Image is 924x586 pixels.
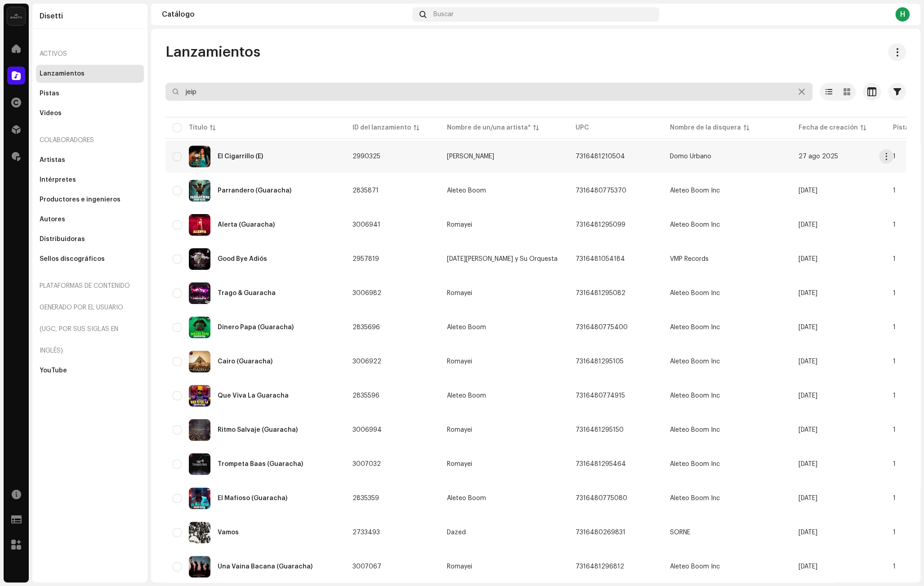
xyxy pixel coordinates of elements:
div: H [895,7,910,22]
span: 15 sept 2025 [799,290,817,296]
span: 2835596 [353,393,379,399]
span: 1 [893,290,896,296]
div: Dinero Papa (Guaracha) [218,324,294,331]
div: Videos [40,110,62,117]
span: 30 may 2025 [799,324,817,331]
re-m-nav-item: YouTube [36,362,144,380]
span: Aleteo Boom Inc [670,290,720,296]
span: 7316480775080 [576,495,627,501]
span: Aleteo Boom Inc [670,358,720,365]
span: Aleteo Boom [447,495,561,501]
div: Productores e ingenieros [40,196,121,203]
span: 3006994 [353,427,382,433]
span: Aleteo Boom [447,188,561,194]
span: Aleteo Boom Inc [670,222,720,228]
div: Nombre de un/una artista* [447,123,531,132]
span: 15 sept 2025 [799,461,817,467]
span: Dazed [447,529,561,536]
img: 28b6189e-10dd-4c95-ab0e-154f9b4467a5 [189,248,210,270]
div: YouTube [40,367,67,374]
div: [PERSON_NAME] [447,153,494,160]
span: 1 [893,188,896,194]
span: 7316480775400 [576,324,628,331]
img: 82ce420e-de82-457c-ad38-2defbcb3c3a1 [189,317,210,338]
re-m-nav-item: Pistas [36,85,144,103]
re-a-nav-header: Colaboradores [36,130,144,151]
div: Que Viva La Guaracha [218,393,289,399]
div: Romayei [447,427,472,433]
input: Buscar [165,83,812,101]
re-m-nav-item: Intérpretes [36,171,144,189]
span: 2835696 [353,324,380,331]
img: a9ff2d0f-8a2a-4284-b8f9-31f45e192a6e [189,488,210,509]
re-m-nav-item: Artistas [36,151,144,169]
span: Romayei [447,427,561,433]
div: Aleteo Boom [447,393,486,399]
span: 1 [893,256,896,262]
img: 00cd3707-2aca-4341-91b5-718c0338a4ba [189,146,210,167]
img: 02a7c2d3-3c89-4098-b12f-2ff2945c95ee [7,7,25,25]
div: El Mafioso (Guaracha) [218,495,287,501]
div: Pistas [40,90,59,97]
span: 1 [893,495,896,501]
span: 7316481295082 [576,290,625,296]
img: e566485c-a0d3-400a-9979-54a28a9ac7a5 [189,556,210,577]
span: Noel Vargas y Su Orquesta [447,256,561,262]
span: 3006941 [353,222,380,228]
span: 7316481054184 [576,256,625,262]
span: 2733493 [353,529,380,536]
span: 7316480774915 [576,393,625,399]
re-m-nav-item: Productores e ingenieros [36,191,144,209]
div: Aleteo Boom [447,188,486,194]
span: Romayei [447,564,561,570]
span: Domo Urbano [670,153,711,160]
re-m-nav-item: Sellos discográficos [36,250,144,268]
span: 23 jul 2025 [799,256,817,262]
span: 1 [893,427,896,433]
span: 7316481210504 [576,153,625,160]
div: Sellos discográficos [40,255,105,263]
div: Romayei [447,461,472,467]
span: 7316480775370 [576,188,626,194]
img: 5d587515-cc04-4626-87e5-724347fd3de8 [189,385,210,407]
span: Aleteo Boom [447,324,561,331]
span: 2835359 [353,495,379,501]
span: Aleteo Boom Inc [670,393,720,399]
re-m-nav-item: Autores [36,210,144,228]
span: Romayei [447,222,561,228]
div: Alerta (Guaracha) [218,222,275,228]
span: 7316481295464 [576,461,626,467]
div: Vamos [218,529,239,536]
div: Ritmo Salvaje (Guaracha) [218,427,298,433]
span: 15 sept 2025 [799,358,817,365]
span: 1 [893,153,896,160]
span: 30 may 2025 [799,495,817,501]
div: Romayei [447,564,472,570]
div: Distribuidoras [40,236,85,243]
re-m-nav-item: Distribuidoras [36,230,144,248]
span: 2990325 [353,153,380,160]
span: 30 may 2025 [799,188,817,194]
span: 3007067 [353,564,381,570]
span: 1 [893,222,896,228]
span: 7316481295105 [576,358,624,365]
span: Aleteo Boom [447,393,561,399]
div: ID del lanzamiento [353,123,411,132]
span: 26 mar 2025 [799,529,817,536]
span: 2835871 [353,188,379,194]
div: Cairo (Guaracha) [218,358,272,365]
span: Romayei [447,358,561,365]
span: Buscar [433,11,454,18]
img: 0c5d79a6-b395-4414-a48b-2317ac2cc284 [189,522,210,543]
div: Título [189,123,207,132]
span: 1 [893,324,896,331]
re-a-nav-header: Plataformas de contenido generado por el usuario (UGC, por sus siglas en inglés) [36,275,144,362]
div: Lanzamientos [40,70,85,77]
div: [DATE][PERSON_NAME] y Su Orquesta [447,256,558,262]
div: El Cigarrillo (E) [218,153,263,160]
span: Romayei [447,461,561,467]
img: 0fc072b8-c4bf-4e63-90b3-5b45140c06a7 [189,180,210,201]
span: Aleteo Boom Inc [670,564,720,570]
div: Parrandero (Guaracha) [218,188,291,194]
